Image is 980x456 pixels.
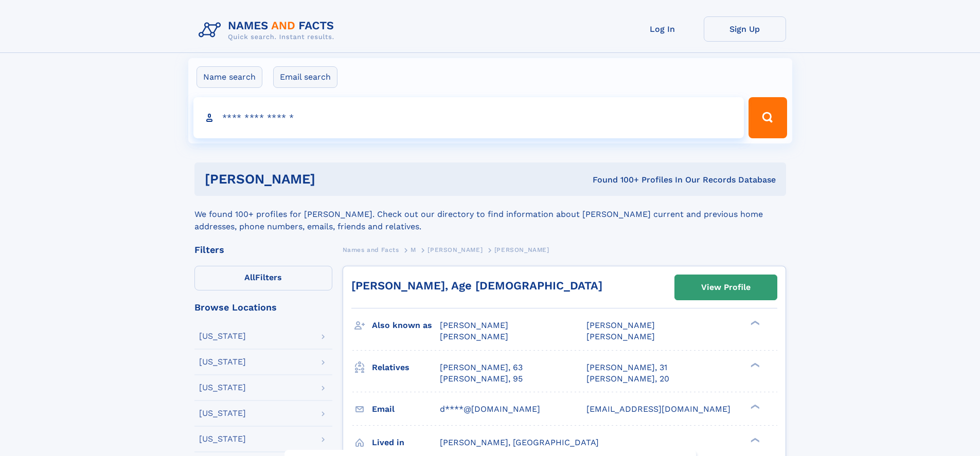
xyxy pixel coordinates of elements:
[273,66,337,88] label: Email search
[351,279,602,292] a: [PERSON_NAME], Age [DEMOGRAPHIC_DATA]
[193,97,744,138] input: search input
[440,373,523,385] a: [PERSON_NAME], 95
[586,320,655,330] span: [PERSON_NAME]
[205,173,454,186] h1: [PERSON_NAME]
[494,246,549,253] span: [PERSON_NAME]
[194,16,343,44] img: Logo Names and Facts
[372,359,440,376] h3: Relatives
[704,16,786,42] a: Sign Up
[411,243,416,256] a: M
[749,97,787,138] button: Search Button
[748,436,760,443] div: ❯
[748,320,760,326] div: ❯
[194,245,332,254] div: Filters
[454,174,776,186] div: Found 100+ Profiles In Our Records Database
[372,400,440,418] h3: Email
[199,384,246,392] div: [US_STATE]
[199,332,246,340] div: [US_STATE]
[194,266,332,290] label: Filters
[199,409,246,417] div: [US_STATE]
[194,196,786,233] div: We found 100+ profiles for [PERSON_NAME]. Check out our directory to find information about [PERS...
[701,276,751,299] div: View Profile
[427,243,483,256] a: [PERSON_NAME]
[586,332,655,341] span: [PERSON_NAME]
[586,373,669,385] a: [PERSON_NAME], 20
[440,332,508,341] span: [PERSON_NAME]
[343,243,399,256] a: Names and Facts
[586,362,667,373] a: [PERSON_NAME], 31
[748,403,760,410] div: ❯
[440,437,599,447] span: [PERSON_NAME], [GEOGRAPHIC_DATA]
[199,358,246,366] div: [US_STATE]
[586,404,730,414] span: [EMAIL_ADDRESS][DOMAIN_NAME]
[427,246,483,253] span: [PERSON_NAME]
[440,320,508,330] span: [PERSON_NAME]
[197,66,262,88] label: Name search
[244,272,255,282] span: All
[199,435,246,443] div: [US_STATE]
[748,361,760,368] div: ❯
[372,317,440,334] h3: Also known as
[372,434,440,451] h3: Lived in
[675,275,777,300] a: View Profile
[621,16,704,42] a: Log In
[440,362,523,373] a: [PERSON_NAME], 63
[411,246,416,253] span: M
[194,303,332,312] div: Browse Locations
